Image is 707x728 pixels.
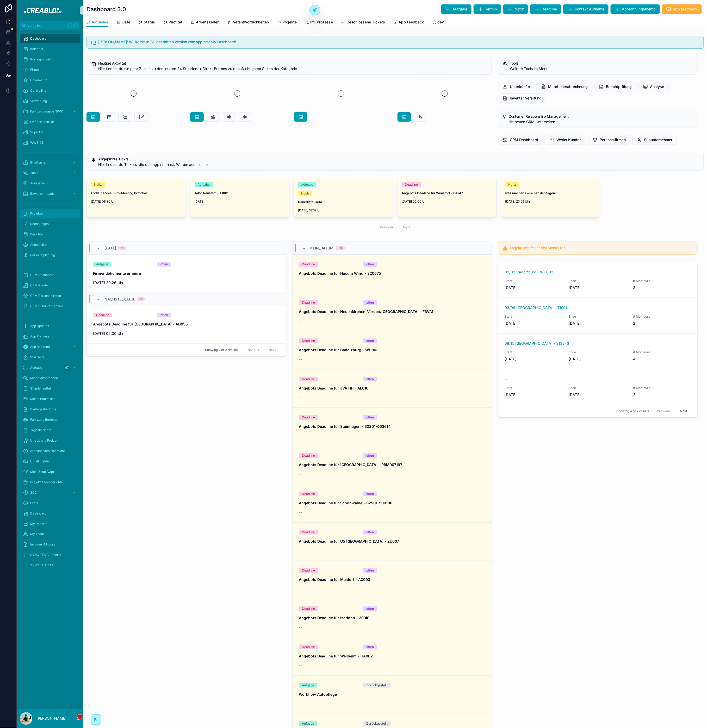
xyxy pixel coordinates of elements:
a: DeadlineoffenAngebots Deadline für Meldorf - AC003-- [293,561,492,599]
a: Projekt Tagesberichte [20,478,80,487]
span: Profil [30,501,38,505]
a: DeadlineoffenAngebots Deadline für Iserlohn - 399ISL-- [293,599,492,637]
span: Angestellte [30,243,47,247]
span: NACHSTE_7_TAGE [104,297,135,302]
h5: Tools [510,61,693,65]
span: Personalplanung [30,253,55,257]
span: # Monteure [633,279,691,283]
a: Dashboard [20,34,80,43]
div: Deadline [302,492,315,496]
div: Aufgabe [302,721,314,726]
span: [DATE] 02:00 Uhr [93,331,280,336]
div: offen [366,453,374,458]
span: die neuen CRM Unterseiten [509,120,555,124]
span: Dokumente [30,78,47,82]
span: Abrechnungsmemo [622,7,656,12]
span: Briefkasten [30,160,47,165]
span: Tools [30,171,38,175]
div: Notiz [508,182,516,187]
a: 09/09 Cadolzburg - WH003 [505,269,553,275]
button: Abrechnungsmemo [611,4,660,14]
a: Aufgaben97 [20,363,80,372]
button: Unterkünfte [498,82,534,91]
div: scrollable content [17,30,83,577]
span: [DATE] 08:30 Uhr [91,199,182,204]
strong: Firmendokumente erneurn [93,271,141,275]
span: Arbeitszeiten Übersicht [30,449,65,453]
button: Aufgabe [441,4,472,14]
span: 03/06 [GEOGRAPHIC_DATA] - T1001 [505,305,567,310]
div: Deadline [302,645,315,649]
a: Unfall melden [20,457,80,466]
span: app feedback [673,7,698,12]
a: Notizwas machen zwischen den tagen?[DATE] 23:59 Uhr [501,178,600,217]
span: dev [437,20,444,25]
a: Verwaltung [20,96,80,106]
span: Kontakt Aufname [575,7,604,12]
button: Inventar Veraltung [498,93,546,103]
button: Notiz [503,4,528,14]
a: dev [432,17,444,28]
button: CRM Dashboard [498,135,543,145]
div: Aufgabe [96,262,108,267]
a: 09/09 Cadolzburg - WH003Start[DATE]Ende[DATE]# Monteure3 [498,262,697,298]
span: K [73,23,78,28]
a: App Updates [20,321,80,331]
span: 2 [633,392,691,397]
a: Bewerber Leads [20,189,80,198]
a: Fahrzeugmappe 3000 [20,107,80,116]
a: AufgabeToDo Neustadt - T1001[DATE] [190,178,290,217]
span: [DATE] [505,321,563,326]
a: SYNC TEST: AA [20,561,80,570]
a: Adressbuch [20,179,80,188]
a: Bautagesberichte [20,405,80,414]
span: Jump to... [28,23,65,28]
div: offen [160,313,168,317]
span: Dashboard [30,511,46,516]
span: CRM Dashboard [510,137,538,142]
span: -- [299,472,302,477]
a: App Planung [20,332,80,341]
h5: Moin Hannes! Willkommen Bei der dritten Version vom app.creablo Dashboard! [98,40,699,44]
span: SuperLV [30,130,43,134]
strong: was machen zwischen den tagen? [505,191,557,195]
span: Verantwortlichkeiten [233,20,269,25]
strong: Angebots Deadline für [GEOGRAPHIC_DATA] - PBM007197 [299,462,402,467]
a: Meine Absprachen [20,373,80,383]
span: [DATE] 20:26 Uhr [93,280,280,285]
span: Hier findest du ein paar Zahlen zu den letzten 24 Stunden. + Direkt Buttons zu den Wichtigsten Se... [98,66,297,71]
div: offen [366,530,374,535]
a: CRM Dashboard [20,270,80,280]
span: Arbeitszeiten [196,20,219,25]
span: Korrespondenz [30,57,53,61]
span: Analyse [650,84,664,89]
button: Werks Kunden [545,135,586,145]
span: [DATE] [569,321,627,326]
a: LV / Arbeiten DB [20,117,80,127]
span: Mitarbeiterabrechnung [548,84,588,89]
span: -- [299,433,302,438]
span: App Planung [30,334,49,338]
h5: Heutige Aktivität [98,61,487,65]
div: Deadline [302,300,315,305]
a: 03/06 [GEOGRAPHIC_DATA] - T1001Start[DATE]Ende[DATE]# Monteure2 [498,298,697,333]
div: Weitere Tools im Menu [510,66,693,71]
div: Aufgabe [198,182,210,187]
a: Urlaub und Freizeit [20,436,80,445]
span: App Updates [30,324,49,328]
a: AufgabeZurückgestelltWorkflow Autopflege-- [293,675,492,714]
strong: Angebots Deadline für Schönwalde - B2501-500310 [299,501,392,505]
span: Ende [569,315,627,319]
a: DeadlineoffenAngebots Deadline für Neuenkirchen-Vörden/[GEOGRAPHIC_DATA] - FBVA1-- [293,293,492,331]
h5: Angepinnte Tickts [98,157,699,161]
a: Rechnungen [20,219,80,229]
span: Meine Baustellen [30,397,55,401]
a: Tools [20,168,80,178]
span: [DATE] [104,246,116,251]
button: app feedback [662,4,702,14]
span: SYNC TEST: Reports [30,553,61,557]
strong: Workflow Autopflege [299,692,337,696]
img: App logo [21,6,79,15]
a: Meine Baustellen [20,394,80,404]
span: -- [299,357,302,362]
